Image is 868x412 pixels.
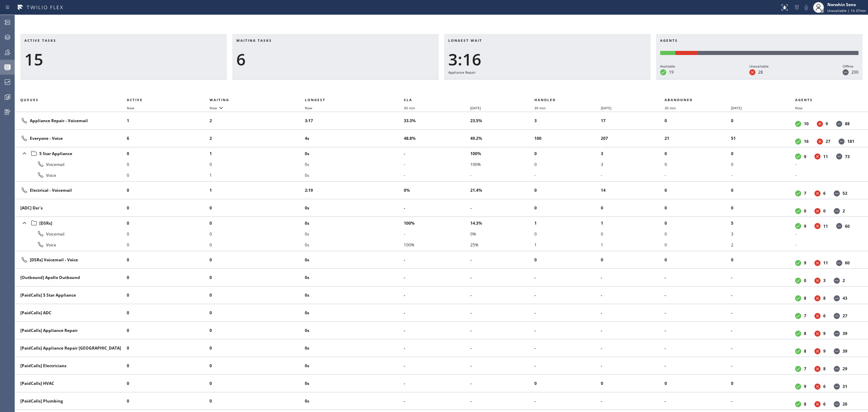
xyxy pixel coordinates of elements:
[404,272,470,283] li: -
[534,307,601,318] li: -
[448,50,647,69] div: 3:16
[404,290,470,301] li: -
[814,190,821,196] dt: Unavailable
[804,208,806,214] dd: 0
[210,159,305,170] li: 0
[20,230,121,238] div: Voicemail
[731,290,795,301] li: -
[127,170,210,181] li: 0
[470,203,534,213] li: -
[827,8,866,13] span: Unavailable | 1h 37min
[823,278,826,283] dd: 3
[843,348,847,354] dd: 39
[731,272,795,283] li: -
[814,348,821,354] dt: Unavailable
[534,228,601,239] li: 0
[305,97,325,102] span: Longest
[836,260,842,266] dt: Offline
[601,239,665,250] li: 1
[826,138,830,144] dd: 27
[210,148,305,159] li: 1
[845,260,850,266] dd: 60
[127,218,210,228] li: 0
[127,325,210,336] li: 0
[843,295,847,301] dd: 43
[305,218,404,228] li: 0s
[534,255,601,265] li: 0
[665,272,731,283] li: -
[795,239,860,250] li: -
[814,295,821,301] dt: Unavailable
[665,133,731,144] li: 21
[534,218,601,228] li: 1
[843,366,847,372] dd: 29
[804,260,806,266] dd: 9
[210,106,217,110] span: Now
[823,190,826,196] dd: 6
[305,159,404,170] li: 0s
[665,228,731,239] li: 0
[601,159,665,170] li: 3
[804,348,806,354] dd: 8
[665,148,731,159] li: 0
[470,133,534,144] li: 49.2%
[210,239,305,250] li: 0
[470,307,534,318] li: -
[534,343,601,354] li: -
[534,203,601,213] li: 0
[470,170,534,181] li: -
[601,115,665,126] li: 17
[665,203,731,213] li: 0
[305,307,404,318] li: 0s
[210,378,305,389] li: 0
[814,260,821,266] dt: Unavailable
[731,185,795,196] li: 0
[305,170,404,181] li: 0s
[795,331,801,337] dt: Available
[823,313,826,319] dd: 6
[731,159,795,170] li: 0
[127,272,210,283] li: 0
[305,360,404,371] li: 0s
[804,138,809,144] dd: 16
[804,190,806,196] dd: 7
[795,121,801,127] dt: Available
[843,69,849,75] dt: Offline
[534,378,601,389] li: 0
[305,148,404,159] li: 0s
[601,148,665,159] li: 3
[470,159,534,170] li: 100%
[665,218,731,228] li: 0
[404,255,470,265] li: -
[470,290,534,301] li: -
[814,313,821,319] dt: Unavailable
[210,203,305,213] li: 0
[795,260,801,266] dt: Available
[404,307,470,318] li: -
[236,38,272,43] span: Waiting tasks
[834,278,840,284] dt: Offline
[404,228,470,239] li: -
[127,185,210,196] li: 0
[843,278,845,283] dd: 2
[823,348,826,354] dd: 9
[823,295,826,301] dd: 8
[305,115,404,126] li: 3:17
[404,203,470,213] li: -
[731,170,795,181] li: -
[843,313,847,319] dd: 27
[660,63,675,69] div: Available
[20,205,121,211] div: [ADC] Dsr`s
[795,208,801,214] dt: Available
[404,343,470,354] li: -
[823,260,828,266] dd: 11
[470,185,534,196] li: 21.4%
[731,307,795,318] li: -
[731,325,795,336] li: -
[470,218,534,228] li: 14.3%
[665,97,693,102] span: Abandoned
[660,69,666,75] dt: Available
[210,343,305,354] li: 0
[305,133,404,144] li: 4s
[795,366,801,372] dt: Available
